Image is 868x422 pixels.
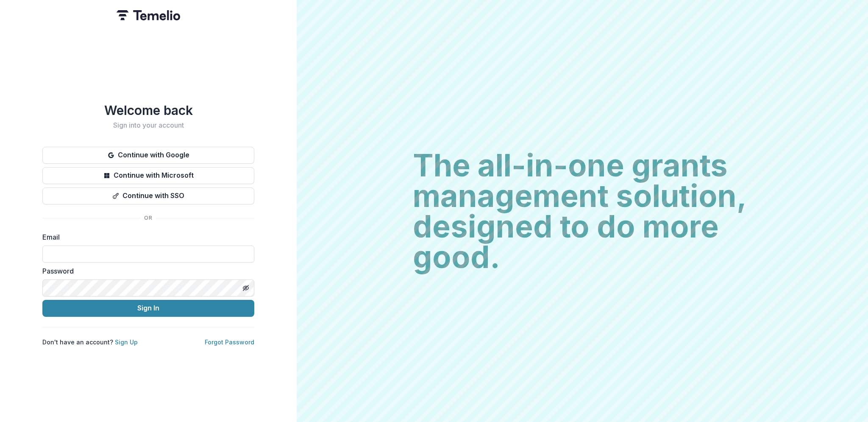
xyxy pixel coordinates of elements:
button: Continue with Microsoft [42,167,254,184]
button: Toggle password visibility [239,281,253,295]
h2: Sign into your account [42,121,254,129]
button: Continue with Google [42,147,254,164]
p: Don't have an account? [42,338,138,347]
label: Email [42,232,249,242]
a: Forgot Password [205,338,254,346]
h1: Welcome back [42,103,254,118]
button: Sign In [42,300,254,317]
button: Continue with SSO [42,187,254,204]
img: Temelio [117,10,180,20]
label: Password [42,266,249,276]
a: Sign Up [115,338,138,346]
